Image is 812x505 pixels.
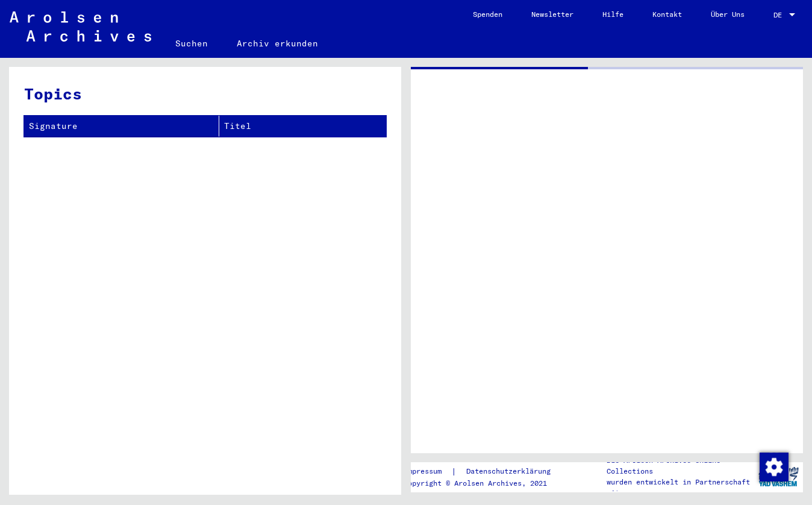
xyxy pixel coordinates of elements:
[404,465,451,478] a: Impressum
[404,478,565,489] p: Copyright © Arolsen Archives, 2021
[24,82,386,105] h3: Topics
[457,465,565,478] a: Datenschutzerklärung
[222,29,333,58] a: Archiv erkunden
[161,29,222,58] a: Suchen
[756,462,801,492] img: yv_logo.png
[24,116,219,137] th: Signature
[607,477,754,498] p: wurden entwickelt in Partnerschaft mit
[760,453,789,481] img: Zustimmung ändern
[219,116,386,137] th: Titel
[607,455,754,477] p: Die Arolsen Archives Online-Collections
[404,465,565,478] div: |
[759,452,788,481] div: Zustimmung ändern
[773,11,787,19] span: DE
[10,11,151,42] img: Arolsen_neg.svg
